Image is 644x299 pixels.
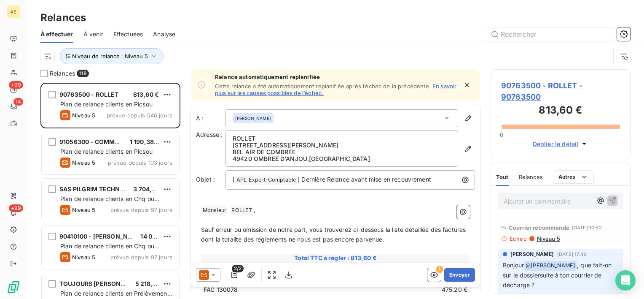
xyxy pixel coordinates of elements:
span: Analyse [153,30,175,38]
span: Sauf erreur ou omission de notre part, vous trouverez ci-dessous la liste détaillée des factures ... [201,226,468,243]
span: Plan de relance clients en Chq ou Virement [60,195,159,211]
span: prévue depuis 97 jours [110,207,172,213]
span: Plan de relance clients en Picsou [60,101,153,108]
div: grid [40,83,180,299]
span: Déplier le détail [533,139,579,148]
div: AE [7,5,20,19]
p: [STREET_ADDRESS][PERSON_NAME] [233,142,451,149]
span: 14 [13,98,23,106]
span: FAC 130078 [204,285,238,294]
span: Plan de relance clients en Picsou [60,148,153,155]
span: 90410100 - [PERSON_NAME] & [PERSON_NAME] [59,233,201,240]
span: , que fait-on sur le dossiersuite à ton courrier de décharge ? [503,261,613,288]
span: [ [233,176,235,183]
button: Envoyer [444,268,475,282]
span: Relances [519,174,543,180]
button: Autres [553,170,594,184]
span: 90763500 - ROLLET - 90763500 [501,80,620,103]
span: Niveau 5 [72,159,95,166]
span: Niveau 5 [72,254,95,261]
span: 90763500 - ROLLET [59,91,119,98]
button: Niveau de relance : Niveau 5 [60,48,164,64]
span: Niveau 5 [72,207,95,213]
span: 118 [77,70,89,77]
span: +99 [9,81,23,89]
span: Bonjour [503,261,524,269]
span: 813,60 € [133,91,159,98]
span: [DATE] 17:40 [557,252,587,257]
span: [PERSON_NAME] [235,115,271,121]
span: Tout [496,174,509,180]
span: +99 [9,204,23,212]
span: [PERSON_NAME] [510,250,554,258]
span: 91056300 - COMMON [59,138,124,145]
span: prévue depuis 97 jours [110,254,172,261]
span: 14 099,50 € [140,233,175,240]
p: BEL AIR DE COMBREE [233,149,451,155]
span: 1 190,38 € [130,138,160,145]
span: ] Dernière Relance avant mise en recouvrement [298,176,431,183]
span: À effectuer [40,30,73,38]
span: ROLLET [230,206,253,215]
span: TOUJOURS [PERSON_NAME] [59,280,144,287]
span: Cette relance a été automatiquement replanifiée après l’échec de la précédente. [215,83,431,90]
span: Courrier recommandé [509,224,569,231]
img: Logo LeanPay [7,280,20,294]
label: À : [196,114,225,122]
span: Niveau de relance : Niveau 5 [72,53,148,60]
button: Déplier le détail [530,139,591,149]
span: 3 704,78 € [133,185,165,193]
span: prévue depuis 103 jours [108,159,172,166]
span: prévue depuis 546 jours [107,112,172,119]
span: [DATE] 10:52 [572,225,602,230]
span: Objet : [196,176,215,183]
a: En savoir plus sur les causes possibles de l’échec. [215,83,456,96]
span: SAS PILGRIM TECHNOLOGY [59,185,142,193]
div: Open Intercom Messenger [615,270,636,291]
input: Rechercher [487,27,614,41]
span: 2/2 [232,265,244,272]
span: Plan de relance clients en Chq ou Virement [60,242,159,258]
span: Monsieur [201,206,228,215]
span: Niveau 5 [72,112,95,119]
span: Relances [50,69,75,78]
h3: Relances [40,10,86,25]
p: 49420 OMBREE D'ANJOU , [GEOGRAPHIC_DATA] [233,155,451,162]
h3: 813,60 € [501,103,620,120]
p: ROLLET [233,135,451,142]
td: 475,20 € [336,285,468,294]
span: Total TTC à régler : 813,60 € [202,254,469,262]
span: APL Expert-Comptable [235,175,297,185]
span: , [254,206,255,213]
span: 5 218,16 € [135,280,165,287]
span: À venir [83,30,103,38]
span: Relance automatiquement replanifiée [215,73,458,80]
span: Effectuées [113,30,143,38]
span: Niveau 5 [536,235,560,242]
span: Echec [510,235,527,242]
span: Adresse : [196,131,223,138]
span: @ [PERSON_NAME] [524,261,577,271]
span: 0 [500,131,503,138]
